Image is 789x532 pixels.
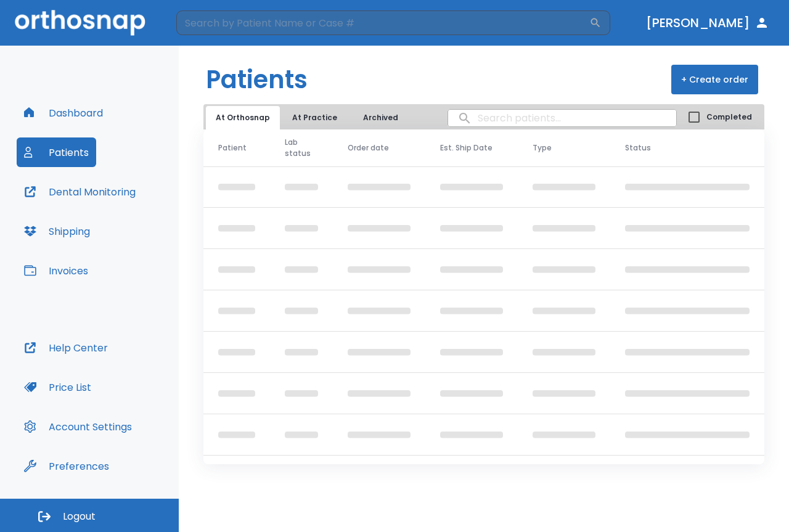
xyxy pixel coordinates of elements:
span: Logout [63,510,96,523]
button: Dental Monitoring [17,177,143,207]
button: [PERSON_NAME] [641,12,774,34]
span: Est. Ship Date [440,142,493,153]
input: Search by Patient Name or Case # [176,10,589,35]
button: Account Settings [17,412,139,441]
button: Patients [17,137,96,167]
button: Price List [17,372,99,402]
input: search [448,106,676,130]
span: Status [625,142,651,153]
span: Lab status [285,137,318,159]
span: Patient [218,142,247,153]
span: Completed [706,112,752,123]
button: Invoices [17,256,96,285]
button: + Create order [671,65,758,94]
button: Shipping [17,216,97,246]
div: tabs [206,106,413,129]
img: Orthosnap [15,10,145,35]
button: Help Center [17,333,115,362]
button: Preferences [17,451,117,481]
button: At Orthosnap [206,106,280,129]
span: Type [533,142,552,153]
button: Archived [350,106,411,129]
span: Order date [348,142,389,153]
button: At Practice [282,106,347,129]
h1: Patients [206,61,308,98]
button: Dashboard [17,98,110,128]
